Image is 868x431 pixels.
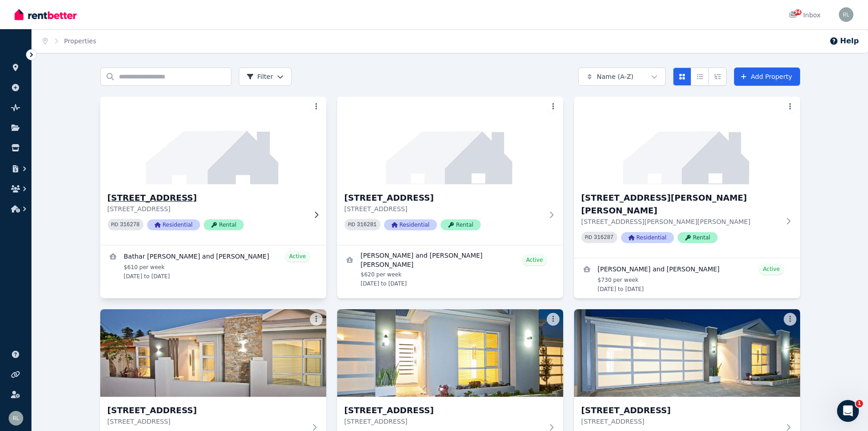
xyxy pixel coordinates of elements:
[594,234,613,241] code: 316287
[32,29,107,53] nav: Breadcrumb
[784,313,796,326] button: More options
[204,219,244,230] span: Rental
[344,404,543,417] h3: [STREET_ADDRESS]
[441,219,481,230] span: Rental
[585,235,592,240] small: PID
[111,222,118,227] small: PID
[578,68,666,86] button: Name (A-Z)
[108,192,306,204] h3: [STREET_ADDRESS]
[9,411,23,426] img: Ryan Lord
[829,36,859,47] button: Help
[547,100,560,113] button: More options
[581,417,780,426] p: [STREET_ADDRESS]
[247,72,273,81] span: Filter
[94,94,332,187] img: 7A Sway Grove, Wellard
[384,219,437,230] span: Residential
[108,204,306,213] p: [STREET_ADDRESS]
[839,7,853,22] img: Ryan Lord
[357,222,376,228] code: 316281
[734,68,800,86] a: Add Property
[574,309,800,397] img: 338C Rockingham Road, Spearwood
[337,97,563,245] a: 7B Sway Grove, Wellard[STREET_ADDRESS][STREET_ADDRESS]PID 316281ResidentialRental
[574,97,800,184] img: 46 Barfield Road, Hammond Park
[310,100,323,113] button: More options
[547,313,560,326] button: More options
[673,68,691,86] button: Card view
[581,192,780,217] h3: [STREET_ADDRESS][PERSON_NAME][PERSON_NAME]
[64,37,97,45] a: Properties
[337,245,563,293] a: View details for Hannah Clarisse Vengco Balansay and Bernard Bryan Ballecer Balansay
[239,68,292,86] button: Filter
[691,68,709,86] button: Compact list view
[784,100,796,113] button: More options
[837,400,859,422] iframe: Intercom live chat
[856,400,863,407] span: 1
[673,68,727,86] div: View options
[100,245,326,286] a: View details for Bathar Bin Abu Bakar and Shaikha Nassriyah Binte Sheik Ibrahim Mattar
[108,417,306,426] p: [STREET_ADDRESS]
[581,404,780,417] h3: [STREET_ADDRESS]
[348,222,355,227] small: PID
[120,222,139,228] code: 316278
[344,192,543,204] h3: [STREET_ADDRESS]
[337,97,563,184] img: 7B Sway Grove, Wellard
[108,404,306,417] h3: [STREET_ADDRESS]
[344,417,543,426] p: [STREET_ADDRESS]
[15,8,77,21] img: RentBetter
[574,258,800,298] a: View details for Bernice Griesel and Baltaser Johannes Griesel
[597,72,634,81] span: Name (A-Z)
[678,232,718,243] span: Rental
[581,217,780,226] p: [STREET_ADDRESS][PERSON_NAME][PERSON_NAME]
[709,68,727,86] button: Expanded list view
[100,309,326,397] img: 338A Rockingham Road, Spearwood
[574,97,800,258] a: 46 Barfield Road, Hammond Park[STREET_ADDRESS][PERSON_NAME][PERSON_NAME][STREET_ADDRESS][PERSON_N...
[310,313,323,326] button: More options
[789,10,821,20] div: Inbox
[337,309,563,397] img: 338B Rockingham Road, Spearwood
[621,232,674,243] span: Residential
[100,97,326,245] a: 7A Sway Grove, Wellard[STREET_ADDRESS][STREET_ADDRESS]PID 316278ResidentialRental
[344,204,543,213] p: [STREET_ADDRESS]
[147,219,200,230] span: Residential
[794,10,801,15] span: 94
